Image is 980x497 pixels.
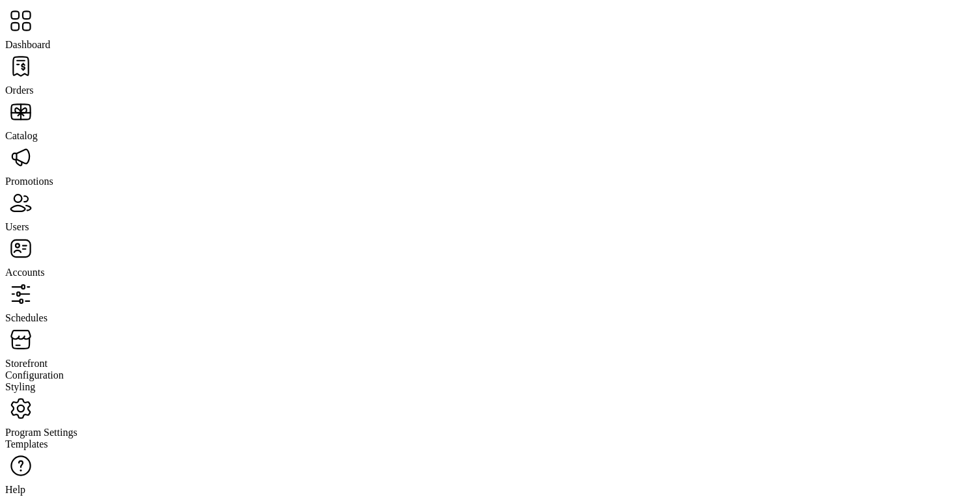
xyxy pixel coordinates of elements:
span: Help [5,484,25,495]
span: Accounts [5,267,44,278]
span: Orders [5,85,34,96]
span: Templates [5,438,48,450]
span: Storefront [5,358,48,369]
span: Users [5,221,29,232]
span: Styling [5,381,35,392]
span: Promotions [5,176,53,187]
span: Schedules [5,312,48,323]
span: Catalog [5,130,38,141]
span: Program Settings [5,427,77,438]
span: Dashboard [5,39,50,50]
span: Configuration [5,369,64,381]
